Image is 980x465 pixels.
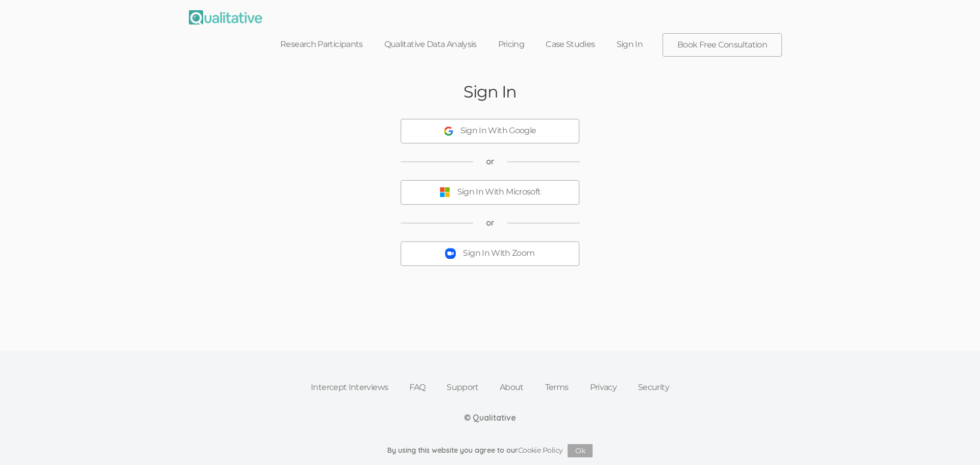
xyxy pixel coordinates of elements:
[401,180,579,205] button: Sign In With Microsoft
[189,10,262,25] img: Qualitative
[489,376,534,399] a: About
[579,376,628,399] a: Privacy
[486,217,495,229] span: or
[445,248,456,259] img: Sign In With Zoom
[464,412,516,424] div: © Qualitative
[436,376,489,399] a: Support
[463,248,534,259] div: Sign In With Zoom
[627,376,680,399] a: Security
[374,33,487,56] a: Qualitative Data Analysis
[457,186,541,198] div: Sign In With Microsoft
[568,444,593,457] button: Ok
[606,33,654,56] a: Sign In
[401,119,579,143] button: Sign In With Google
[444,127,453,136] img: Sign In With Google
[463,83,517,101] h2: Sign In
[300,376,399,399] a: Intercept Interviews
[663,34,781,56] a: Book Free Consultation
[401,241,579,266] button: Sign In With Zoom
[460,125,536,137] div: Sign In With Google
[269,33,374,56] a: Research Participants
[486,156,495,167] span: or
[399,376,436,399] a: FAQ
[535,33,605,56] a: Case Studies
[534,376,579,399] a: Terms
[387,444,593,457] div: By using this website you agree to our
[439,187,450,198] img: Sign In With Microsoft
[518,446,563,455] a: Cookie Policy
[487,33,535,56] a: Pricing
